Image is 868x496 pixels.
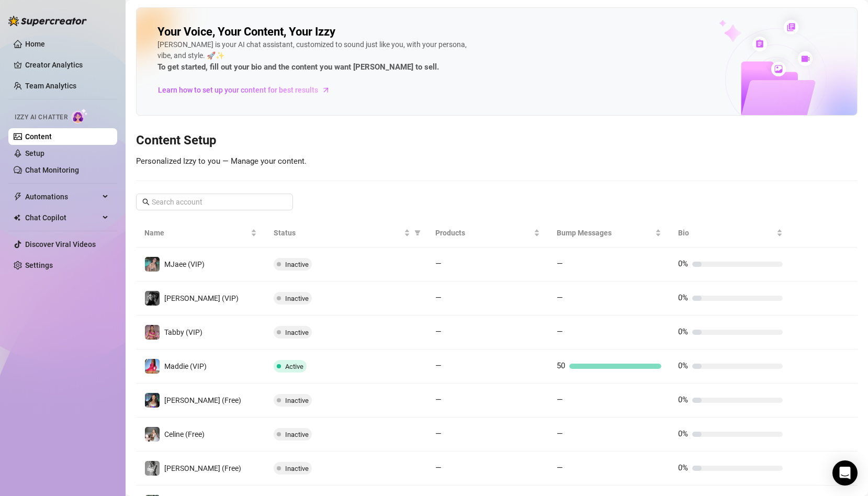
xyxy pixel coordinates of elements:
[157,82,338,98] a: Learn how to set up your content for best results
[557,293,563,302] span: —
[164,430,205,438] span: Celine (Free)
[14,214,20,221] img: Chat Copilot
[157,25,335,39] h2: Your Voice, Your Content, Your Izzy
[557,227,653,239] span: Bump Messages
[695,8,857,115] img: ai-chatter-content-library-cLFOSyPT.png
[145,427,160,442] img: Celine (Free)
[164,328,202,336] span: Tabby (VIP)
[136,219,265,247] th: Name
[435,227,532,239] span: Products
[321,85,331,95] span: arrow-right
[15,112,67,122] span: Izzy AI Chatter
[678,327,688,336] span: 0%
[25,166,79,174] a: Chat Monitoring
[145,393,160,408] img: Maddie (Free)
[25,82,76,90] a: Team Analytics
[548,219,670,247] th: Bump Messages
[164,294,239,302] span: [PERSON_NAME] (VIP)
[427,219,548,247] th: Products
[164,260,205,268] span: MJaee (VIP)
[678,395,688,404] span: 0%
[14,193,22,201] span: thunderbolt
[678,259,688,268] span: 0%
[435,327,442,336] span: —
[157,62,439,72] strong: To get started, fill out your bio and the content you want [PERSON_NAME] to sell.
[435,395,442,404] span: —
[435,259,442,268] span: —
[678,293,688,302] span: 0%
[285,397,309,404] span: Inactive
[285,431,309,438] span: Inactive
[285,295,309,302] span: Inactive
[157,39,471,74] div: [PERSON_NAME] is your AI chat assistant, customized to sound just like you, with your persona, vi...
[25,57,109,73] a: Creator Analytics
[72,108,88,123] img: AI Chatter
[557,395,563,404] span: —
[145,257,160,272] img: MJaee (VIP)
[136,132,858,149] h3: Content Setup
[435,429,442,438] span: —
[414,230,421,236] span: filter
[25,149,44,157] a: Setup
[832,460,858,486] div: Open Intercom Messenger
[142,198,150,206] span: search
[25,240,96,249] a: Discover Viral Videos
[145,291,160,306] img: Kennedy (VIP)
[274,227,402,239] span: Status
[152,196,278,208] input: Search account
[285,363,303,370] span: Active
[136,156,307,166] span: Personalized Izzy to you — Manage your content.
[25,40,45,48] a: Home
[25,261,53,269] a: Settings
[557,259,563,268] span: —
[164,362,207,370] span: Maddie (VIP)
[164,396,241,404] span: [PERSON_NAME] (Free)
[285,465,309,472] span: Inactive
[8,16,87,26] img: logo-BBDzfeDw.svg
[557,429,563,438] span: —
[412,225,423,241] span: filter
[145,325,160,340] img: Tabby (VIP)
[145,461,160,476] img: Kennedy (Free)
[285,261,309,268] span: Inactive
[145,359,160,374] img: Maddie (VIP)
[25,188,99,205] span: Automations
[435,361,442,370] span: —
[164,464,241,472] span: [PERSON_NAME] (Free)
[678,429,688,438] span: 0%
[557,361,565,370] span: 50
[25,209,99,226] span: Chat Copilot
[670,219,791,247] th: Bio
[678,463,688,472] span: 0%
[557,463,563,472] span: —
[158,84,318,96] span: Learn how to set up your content for best results
[678,361,688,370] span: 0%
[435,463,442,472] span: —
[678,227,774,239] span: Bio
[144,227,249,239] span: Name
[25,132,52,141] a: Content
[265,219,427,247] th: Status
[285,329,309,336] span: Inactive
[557,327,563,336] span: —
[435,293,442,302] span: —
